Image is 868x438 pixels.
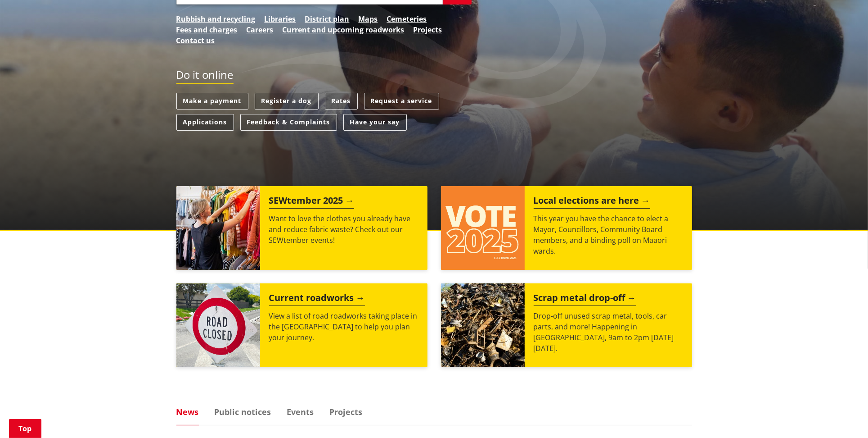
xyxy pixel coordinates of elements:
img: Scrap metal collection [441,283,525,367]
a: District plan [305,14,350,24]
iframe: Messenger Launcher [827,400,859,433]
a: Current roadworks View a list of road roadworks taking place in the [GEOGRAPHIC_DATA] to help you... [176,283,427,367]
a: Rates [325,93,358,109]
a: Projects [414,24,442,35]
a: Request a service [364,93,439,109]
a: Libraries [265,14,296,24]
a: Projects [330,408,363,416]
h2: Scrap metal drop-off [534,292,636,306]
a: Careers [247,24,274,35]
a: Current and upcoming roadworks [283,24,405,35]
a: Rubbish and recycling [176,14,256,24]
a: Cemeteries [387,14,427,24]
img: Vote 2025 [441,186,525,270]
a: Have your say [343,114,407,131]
a: Feedback & Complaints [240,114,337,131]
p: View a list of road roadworks taking place in the [GEOGRAPHIC_DATA] to help you plan your journey. [269,310,418,343]
a: Register a dog [255,93,319,109]
h2: SEWtember 2025 [269,195,354,209]
img: SEWtember [176,186,260,270]
p: Want to love the clothes you already have and reduce fabric waste? Check out our SEWtember events! [269,213,418,246]
h2: Current roadworks [269,292,365,306]
a: News [176,408,199,416]
a: Applications [176,114,234,131]
a: Make a payment [176,93,248,109]
a: Fees and charges [176,24,238,35]
h2: Do it online [176,68,234,84]
a: Top [9,419,41,438]
a: Public notices [215,408,271,416]
a: A massive pile of rusted scrap metal, including wheels and various industrial parts, under a clea... [441,283,692,367]
a: Contact us [176,35,215,46]
a: SEWtember 2025 Want to love the clothes you already have and reduce fabric waste? Check out our S... [176,186,427,270]
p: This year you have the chance to elect a Mayor, Councillors, Community Board members, and a bindi... [534,213,683,256]
h2: Local elections are here [534,195,650,209]
img: Road closed sign [176,283,260,367]
a: Maps [359,14,378,24]
p: Drop-off unused scrap metal, tools, car parts, and more! Happening in [GEOGRAPHIC_DATA], 9am to 2... [534,310,683,354]
a: Events [287,408,314,416]
a: Local elections are here This year you have the chance to elect a Mayor, Councillors, Community B... [441,186,692,270]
